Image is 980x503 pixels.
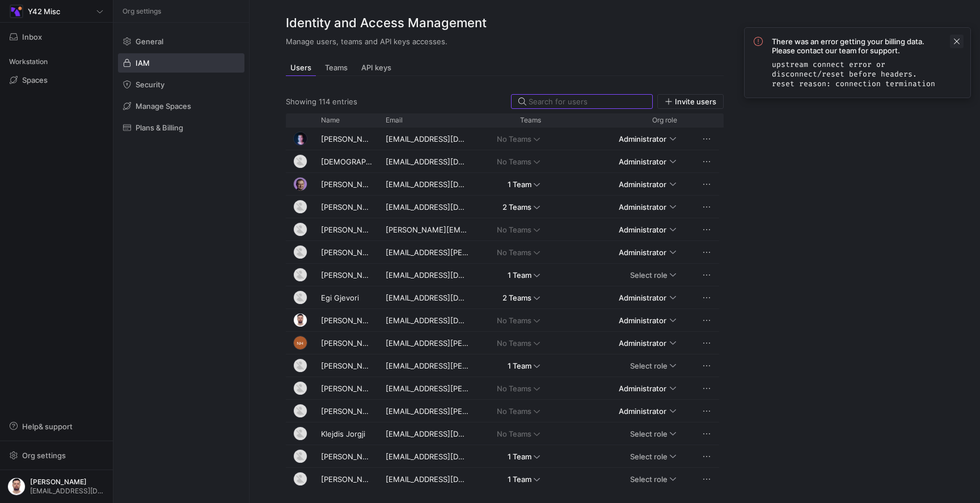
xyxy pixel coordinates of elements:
img: https://lh3.googleusercontent.com/a/AATXAJwM3w5BMTPuiYdi95ROwpU9jyMPjYRFwAOUC6uU=s96-c [293,404,307,418]
div: [EMAIL_ADDRESS][DOMAIN_NAME] [379,286,475,308]
img: https://lh3.googleusercontent.com/a-/AOh14GiRGs2jB1zgNckKy2KgBiNrTlZo4wa67wrvmECm=s96-c [7,477,26,496]
div: Press SPACE to select this row. [286,150,719,173]
div: [EMAIL_ADDRESS][PERSON_NAME][DOMAIN_NAME] [379,377,475,399]
div: [EMAIL_ADDRESS][DOMAIN_NAME] [379,128,475,150]
div: [PERSON_NAME] [314,196,379,218]
span: Users [290,64,311,71]
button: Help& support [5,417,108,436]
button: https://lh3.googleusercontent.com/a-/AOh14GiRGs2jB1zgNckKy2KgBiNrTlZo4wa67wrvmECm=s96-c[PERSON_NA... [5,475,108,498]
div: [PERSON_NAME] [314,264,379,286]
div: Press SPACE to select this row. [286,196,719,218]
a: Security [118,75,244,94]
img: https://lh3.googleusercontent.com/a-/AOh14GhvDs9FlRdFPbOWzn6MvFidnvGGfK034V3hoLoX=s96-c [293,200,307,214]
div: [EMAIL_ADDRESS][PERSON_NAME][DOMAIN_NAME] [379,354,475,377]
span: Select role [630,452,668,461]
a: Manage Spaces [118,96,244,116]
input: Search for users [529,97,645,106]
a: General [118,32,244,51]
div: Press SPACE to select this row. [286,354,719,377]
img: https://lh3.googleusercontent.com/a-/AOh14GgEYVHYlFzLQxJ5JSDOMHzRuDg6mgRnOrTmKfDm=s96-c [293,449,307,463]
span: Org role [652,116,677,124]
mat-select-trigger: 1 Team [508,180,531,189]
mat-select-trigger: 1 Team [508,270,531,280]
div: [EMAIL_ADDRESS][PERSON_NAME][DOMAIN_NAME] [379,400,475,422]
span: Administrator [619,407,666,416]
div: Press SPACE to select this row. [286,173,719,196]
img: https://lh3.googleusercontent.com/a-/AOh14GiRGs2jB1zgNckKy2KgBiNrTlZo4wa67wrvmECm=s96-c [293,313,307,327]
img: https://lh3.googleusercontent.com/a/AATXAJw1q0br8iN7o0QP01nN8JCnRJDIu_MbXv2D1mzJ=s96-c [293,290,307,305]
div: [PERSON_NAME] [314,445,379,467]
p: Manage users, teams and API keys accesses. [286,37,724,46]
div: Showing 114 entries [286,97,357,106]
div: [EMAIL_ADDRESS][DOMAIN_NAME] [379,445,475,467]
div: NH [293,336,307,350]
div: [PERSON_NAME] [314,377,379,399]
span: Teams [325,64,348,71]
span: API keys [361,64,391,71]
span: Help & support [22,422,73,431]
img: https://lh3.googleusercontent.com/a/AATXAJwg7M4r802XsmZNAyoQ4GymLgw-zk8Ist8osmiw=s96-c [293,268,307,282]
img: https://lh3.googleusercontent.com/a-/AOh14Gi8A5j-bcsb38kaQq4VE7LLsHVRxl6c5J7rcq-w=s96-c [293,222,307,236]
span: Spaces [22,75,48,84]
div: Workstation [5,53,108,70]
code: upstream connect error or disconnect/reset before headers. reset reason: connection termination [772,60,935,88]
div: [PERSON_NAME] [314,241,379,263]
div: [EMAIL_ADDRESS][PERSON_NAME][DOMAIN_NAME] [379,332,475,354]
span: Administrator [619,384,666,393]
div: Press SPACE to select this row. [286,286,719,309]
div: [EMAIL_ADDRESS][DOMAIN_NAME] [379,468,475,490]
div: Press SPACE to select this row. [286,400,719,422]
span: Administrator [619,293,666,302]
span: Manage Spaces [136,102,191,111]
mat-select-trigger: 1 Team [508,361,531,370]
span: Administrator [619,339,666,348]
span: Administrator [619,202,666,212]
div: Press SPACE to select this row. [286,468,719,491]
div: Press SPACE to select this row. [286,332,719,354]
img: https://storage.googleapis.com/y42-prod-data-exchange/images/9mlvGdob1SBuJGjnK24K4byluFUhBXBzD3rX... [293,177,307,191]
div: [DEMOGRAPHIC_DATA][PERSON_NAME] [314,150,379,172]
mat-select-trigger: 2 Teams [502,293,531,302]
div: [PERSON_NAME] [314,173,379,195]
img: https://lh3.googleusercontent.com/a-/AOh14Gj536Mo-W-oWB4s5436VUSgjgKCvefZ6q9nQWHwUA=s96-c [293,132,307,146]
span: [EMAIL_ADDRESS][DOMAIN_NAME] [30,487,105,495]
div: Egi Gjevori [314,286,379,308]
div: Press SPACE to select this row. [286,264,719,286]
img: https://storage.googleapis.com/y42-prod-data-exchange/images/E4LAT4qaMCxLTOZoOQ32fao10ZFgsP4yJQ8S... [11,6,22,17]
div: [PERSON_NAME] [314,468,379,490]
a: IAM [118,53,244,73]
span: There was an error getting your billing data. Please contact our team for support. [772,37,943,55]
div: Press SPACE to select this row. [286,241,719,264]
span: Select role [630,475,668,484]
div: [EMAIL_ADDRESS][DOMAIN_NAME] [379,196,475,218]
span: Administrator [619,157,666,166]
span: Administrator [619,180,666,189]
a: Plans & Billing [118,118,244,137]
div: [PERSON_NAME] [314,332,379,354]
span: [PERSON_NAME] [30,478,105,486]
div: [EMAIL_ADDRESS][DOMAIN_NAME] [379,150,475,172]
mat-select-trigger: 1 Team [508,452,531,461]
span: Administrator [619,134,666,143]
span: General [136,37,163,46]
button: Inbox [5,27,108,47]
img: https://lh3.googleusercontent.com/a/AATXAJwGDAJ89xu_TLcpL3d5_s3yzoqrJjWFQz8biR96=s96-c [293,426,307,441]
div: [PERSON_NAME][EMAIL_ADDRESS][PERSON_NAME][DOMAIN_NAME] [379,218,475,240]
span: Plans & Billing [136,123,183,132]
span: Y42 Misc [28,7,60,16]
span: Select role [630,361,668,370]
span: Security [136,80,164,89]
span: IAM [136,58,150,67]
span: Select role [630,429,668,438]
span: Administrator [619,316,666,325]
div: Press SPACE to select this row. [286,445,719,468]
a: Spaces [5,70,108,90]
img: https://lh3.googleusercontent.com/a/AATXAJwvTd8W4vrkPsfjBhQlcH-reyhmSmnXEFVwnIt3=s96-c [293,154,307,168]
h2: Identity and Access Management [286,14,724,32]
div: [EMAIL_ADDRESS][DOMAIN_NAME] [379,264,475,286]
div: Press SPACE to select this row. [286,377,719,400]
div: [EMAIL_ADDRESS][PERSON_NAME][DOMAIN_NAME] [379,241,475,263]
img: https://lh3.googleusercontent.com/a-/AOh14GjCWR7pHq4ZWa_fObWMYGYHTG1ZgB5qG4_ZQjSl=s96-c [293,245,307,259]
span: Email [386,116,403,124]
div: [EMAIL_ADDRESS][DOMAIN_NAME] [379,173,475,195]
